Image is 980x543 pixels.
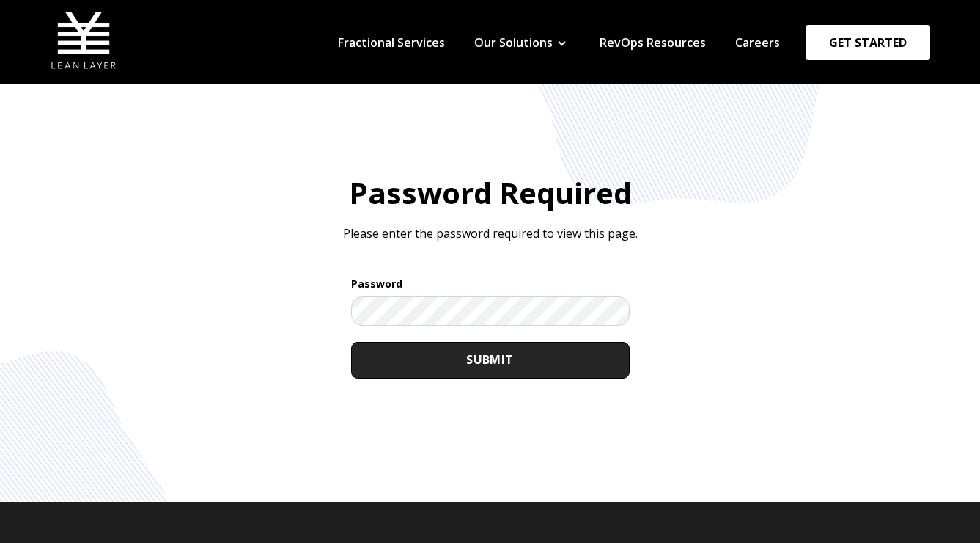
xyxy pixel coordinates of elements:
[806,25,930,60] a: GET STARTED
[735,34,780,51] a: Careers
[474,34,553,51] a: Our Solutions
[351,342,630,379] input: SUBMIT
[323,34,795,51] div: Navigation Menu
[278,172,703,214] h1: Password Required
[351,277,630,291] span: Password
[338,34,445,51] a: Fractional Services
[600,34,706,51] a: RevOps Resources
[278,225,703,241] p: Please enter the password required to view this page.
[51,7,117,73] img: Lean Layer Logo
